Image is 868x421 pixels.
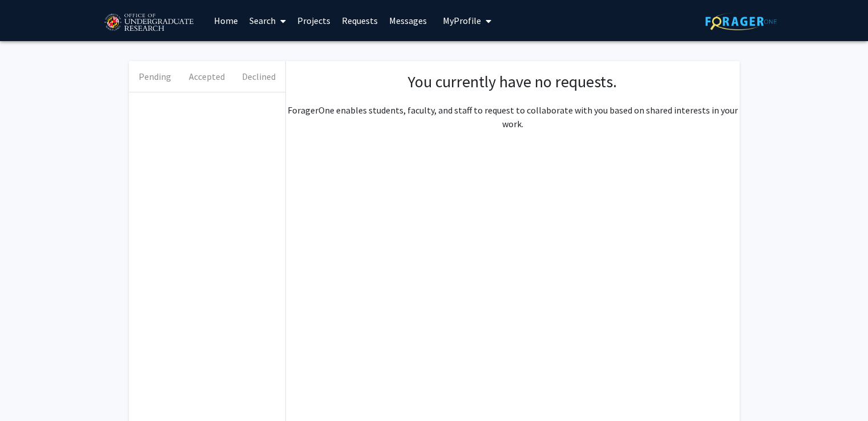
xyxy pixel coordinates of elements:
[286,103,740,131] p: ForagerOne enables students, faculty, and staff to request to collaborate with you based on share...
[705,13,777,30] img: ForagerOne Logo
[336,1,383,41] a: Requests
[292,1,336,41] a: Projects
[383,1,433,41] a: Messages
[233,61,285,92] button: Declined
[100,9,197,37] img: University of Maryland Logo
[181,61,233,92] button: Accepted
[208,1,244,41] a: Home
[297,72,728,92] h1: You currently have no requests.
[9,370,49,412] iframe: Chat
[244,1,292,41] a: Search
[443,15,481,26] span: My Profile
[129,61,181,92] button: Pending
